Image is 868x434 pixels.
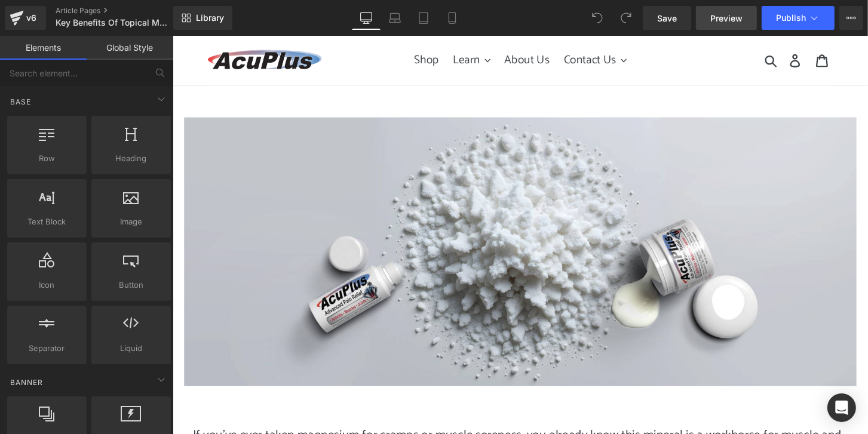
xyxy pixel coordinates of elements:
[381,6,409,30] a: Laptop
[11,216,83,228] span: Text Block
[251,16,277,36] span: Shop
[9,377,44,388] span: Banner
[352,6,381,30] a: Desktop
[95,279,167,291] span: Button
[173,6,232,30] a: New Library
[401,15,478,36] button: Contact Us
[5,6,46,30] a: v6
[710,12,743,24] span: Preview
[56,6,193,16] a: Article Pages
[33,13,158,38] img: AcuPlus Pain Relief
[95,152,167,165] span: Heading
[12,85,711,364] img: Key Benefits of Magnesium For Joint & Muscle Pain
[87,36,173,60] a: Global Style
[56,18,170,27] span: Key Benefits Of Topical Magnesium For Joint & Muscle Pain
[246,15,283,36] a: Shop
[614,6,638,30] button: Redo
[286,15,336,36] button: Learn
[345,16,392,36] span: About Us
[11,279,83,291] span: Icon
[339,15,398,36] a: About Us
[762,6,835,30] button: Publish
[657,12,677,24] span: Save
[95,342,167,355] span: Liquid
[24,10,39,26] div: v6
[11,342,83,355] span: Separator
[196,13,224,23] span: Library
[839,6,863,30] button: More
[95,216,167,228] span: Image
[827,393,856,422] div: Open Intercom Messenger
[11,152,83,165] span: Row
[9,96,32,107] span: Base
[585,6,609,30] button: Undo
[776,13,806,23] span: Publish
[438,6,467,30] a: Mobile
[409,6,438,30] a: Tablet
[292,16,320,36] span: Learn
[407,16,461,36] span: Contact Us
[696,6,757,30] a: Preview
